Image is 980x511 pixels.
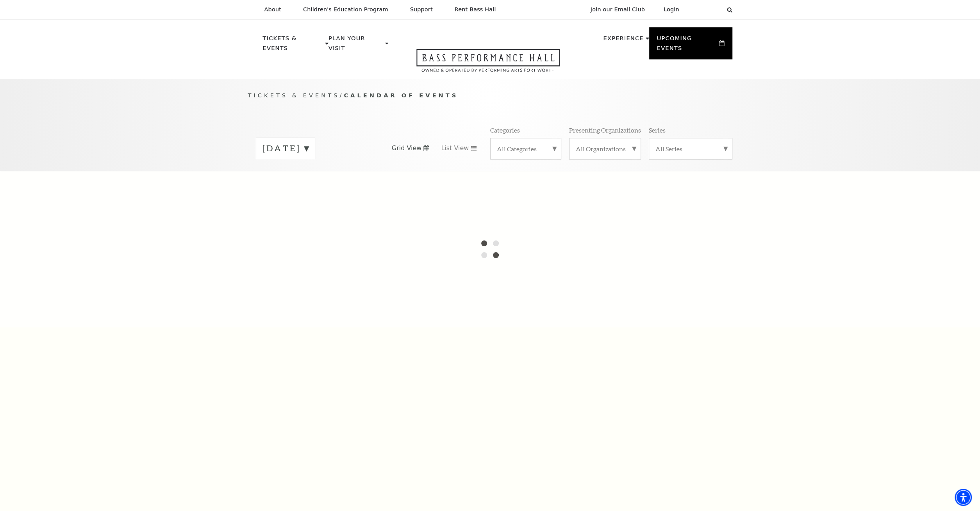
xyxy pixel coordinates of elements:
[955,489,972,506] div: Accessibility Menu
[388,49,588,79] a: Open this option
[455,6,496,13] p: Rent Bass Hall
[441,144,469,152] span: List View
[263,34,323,57] p: Tickets & Events
[328,34,383,57] p: Plan Your Visit
[603,34,643,48] p: Experience
[303,6,388,13] p: Children's Education Program
[410,6,433,13] p: Support
[655,145,726,153] label: All Series
[649,126,666,134] p: Series
[490,126,520,134] p: Categories
[264,6,281,13] p: About
[248,92,340,99] span: Tickets & Events
[569,126,641,134] p: Presenting Organizations
[497,145,555,153] label: All Categories
[692,6,719,13] select: Select:
[248,91,732,100] p: /
[657,34,718,57] p: Upcoming Events
[262,142,309,154] label: [DATE]
[344,92,458,99] span: Calendar of Events
[576,145,634,153] label: All Organizations
[392,144,422,152] span: Grid View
